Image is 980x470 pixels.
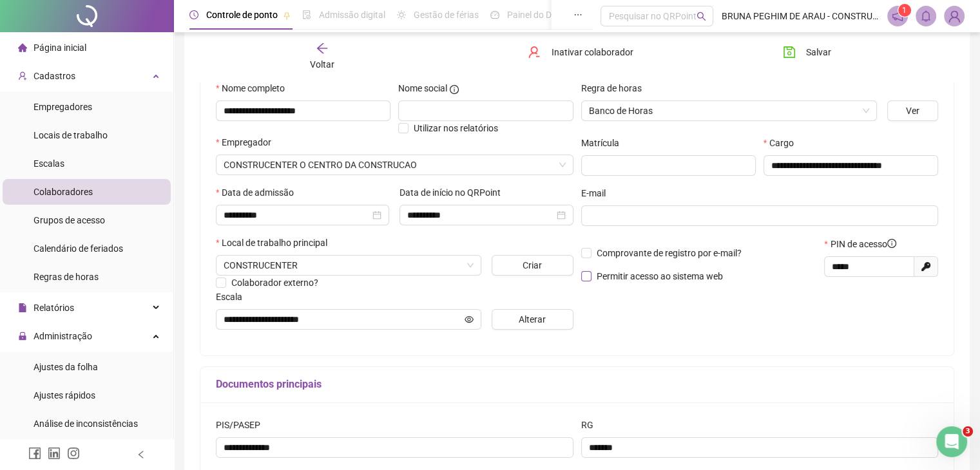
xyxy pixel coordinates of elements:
[18,71,27,80] span: user-add
[398,81,447,95] span: Nome social
[892,10,903,22] span: notification
[581,186,614,200] label: E-mail
[581,81,650,95] label: Regra de horas
[67,447,80,460] span: instagram
[490,10,499,19] span: dashboard
[523,258,542,272] span: Criar
[597,271,723,281] span: Permitir acesso ao sistema web
[34,362,98,372] span: Ajustes da folha
[450,85,459,94] span: info-circle
[319,10,385,20] span: Admissão digital
[34,102,92,112] span: Empregadores
[224,256,474,275] span: RUA CAÇAPAVA, ARIQUEMES, 4823
[573,10,582,19] span: ellipsis
[28,447,41,460] span: facebook
[18,43,27,52] span: home
[528,46,541,59] span: user-delete
[34,303,74,313] span: Relatórios
[898,4,911,17] sup: 1
[581,136,628,150] label: Matrícula
[764,136,802,150] label: Cargo
[551,45,633,59] span: Inativar colaborador
[963,426,973,437] span: 3
[302,10,311,19] span: file-done
[216,418,269,432] label: PIS/PASEP
[589,101,869,120] span: Banco de Horas
[48,447,61,460] span: linkedin
[507,10,557,20] span: Painel do DP
[492,309,573,330] button: Alterar
[34,243,123,254] span: Calendário de feriados
[34,331,92,341] span: Administração
[414,10,479,20] span: Gestão de férias
[773,42,841,62] button: Salvar
[920,10,932,22] span: bell
[18,332,27,341] span: lock
[231,277,318,288] span: Colaborador externo?
[414,123,498,133] span: Utilizar nos relatórios
[831,237,896,251] span: PIN de acesso
[310,59,334,70] span: Voltar
[397,10,406,19] span: sun
[721,9,879,23] span: BRUNA PEGHIM DE ARAU - CONSTRUCENTER O CENTRO DA CONSTRUCAO
[783,46,796,59] span: save
[34,418,138,429] span: Análise de inconsistências
[137,450,146,459] span: left
[945,6,964,26] img: 88950
[519,312,546,326] span: Alterar
[189,10,198,19] span: clock-circle
[216,135,280,149] label: Empregador
[906,104,919,118] span: Ver
[465,315,474,324] span: eye
[887,239,896,248] span: info-circle
[224,155,566,174] span: CONSTRUCENTER O CENTRO DA CONSTRUCAO LTDA
[597,248,742,258] span: Comprovante de registro por e-mail?
[492,255,573,276] button: Criar
[34,187,93,197] span: Colaboradores
[34,390,95,400] span: Ajustes rápidos
[581,418,602,432] label: RG
[283,12,291,19] span: pushpin
[216,81,293,95] label: Nome completo
[216,185,302,200] label: Data de admissão
[206,10,278,20] span: Controle de ponto
[34,158,64,169] span: Escalas
[936,426,967,457] iframe: Intercom live chat
[216,236,336,250] label: Local de trabalho principal
[806,45,831,59] span: Salvar
[34,42,86,53] span: Página inicial
[697,12,706,21] span: search
[34,130,108,140] span: Locais de trabalho
[216,377,938,392] h5: Documentos principais
[316,42,329,55] span: arrow-left
[18,303,27,312] span: file
[216,290,251,304] label: Escala
[902,6,907,15] span: 1
[399,185,509,200] label: Data de início no QRPoint
[34,215,105,225] span: Grupos de acesso
[34,272,99,282] span: Regras de horas
[518,42,642,62] button: Inativar colaborador
[887,100,938,121] button: Ver
[34,71,75,81] span: Cadastros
